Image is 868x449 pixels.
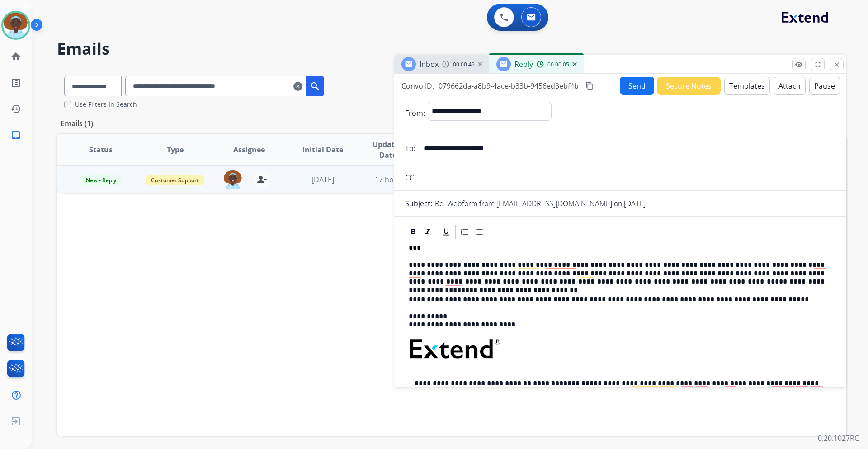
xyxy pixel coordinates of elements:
[233,144,265,155] span: Assignee
[814,61,822,69] mat-icon: fullscreen
[435,198,646,209] p: Re: Webform from [EMAIL_ADDRESS][DOMAIN_NAME] on [DATE]
[10,104,21,114] mat-icon: history
[57,40,846,58] h2: Emails
[310,81,321,92] mat-icon: search
[256,174,267,185] mat-icon: person_remove
[774,77,806,95] button: Attach
[439,81,579,91] span: 079662da-a8b9-4ace-b33b-9456ed3ebf4b
[514,59,533,69] span: Reply
[10,51,21,62] mat-icon: home
[657,77,721,95] button: Secure Notes
[405,143,415,154] p: To:
[472,225,486,239] div: Bullet List
[420,59,439,69] span: Inbox
[724,77,770,95] button: Templates
[405,198,432,209] p: Subject:
[75,100,137,109] label: Use Filters In Search
[311,175,334,184] span: [DATE]
[439,225,453,239] div: Underline
[809,77,840,95] button: Pause
[453,61,475,68] span: 00:00:49
[80,175,122,185] span: New - Reply
[302,144,343,155] span: Initial Date
[795,61,803,69] mat-icon: remove_red_eye
[10,77,21,88] mat-icon: list_alt
[224,170,242,189] img: agent-avatar
[10,130,21,141] mat-icon: inbox
[293,81,302,92] mat-icon: clear
[57,118,97,129] p: Emails (1)
[406,225,420,239] div: Bold
[3,13,28,38] img: avatar
[585,82,594,90] mat-icon: content_copy
[818,433,859,444] p: 0.20.1027RC
[620,77,654,95] button: Send
[146,175,204,185] span: Customer Support
[421,225,434,239] div: Italic
[368,139,409,161] span: Updated Date
[375,175,420,184] span: 17 hours ago
[458,225,472,239] div: Ordered List
[401,80,434,91] p: Convo ID:
[89,144,113,155] span: Status
[547,61,569,68] span: 00:00:05
[405,108,425,118] p: From:
[167,144,184,155] span: Type
[833,61,841,69] mat-icon: close
[405,172,416,183] p: CC:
